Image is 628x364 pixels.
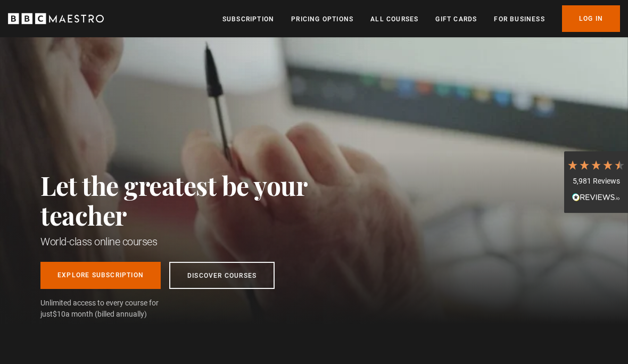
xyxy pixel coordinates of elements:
[564,151,628,213] div: 5,981 ReviewsRead All Reviews
[572,193,620,201] img: REVIEWS.io
[40,234,354,249] h1: World-class online courses
[40,297,184,320] span: Unlimited access to every course for just a month (billed annually)
[169,262,275,289] a: Discover Courses
[567,192,625,205] div: Read All Reviews
[40,262,161,289] a: Explore Subscription
[567,176,625,187] div: 5,981 Reviews
[40,170,354,230] h2: Let the greatest be your teacher
[53,310,65,318] span: $10
[567,159,625,171] div: 4.7 Stars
